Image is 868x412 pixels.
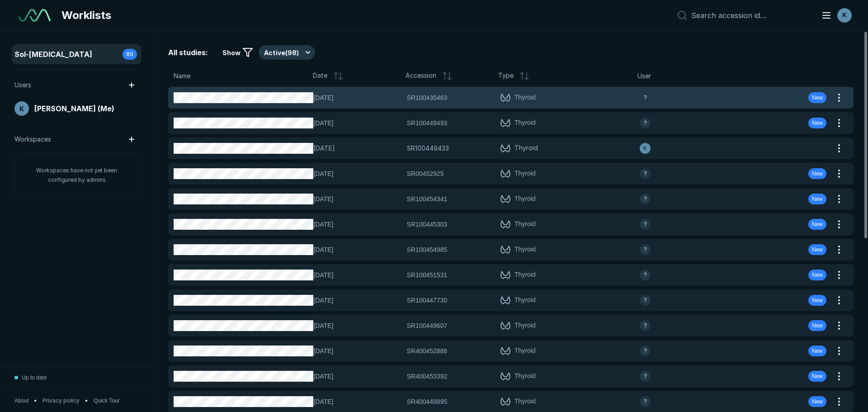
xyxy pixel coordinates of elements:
[812,94,823,102] span: New
[514,396,536,407] span: Thyroid
[407,321,448,331] span: SR100449607
[640,118,651,128] div: avatar-name
[313,245,401,255] span: [DATE]
[407,219,448,229] span: SR100445303
[644,398,647,406] span: ?
[313,397,401,407] span: [DATE]
[816,6,854,24] button: avatar-name
[644,347,647,355] span: ?
[808,219,826,230] div: New
[640,92,651,103] div: avatar-name
[168,213,832,235] button: [DATE]SR100445303Thyroidavatar-nameNew
[842,10,847,20] span: K
[812,220,823,228] span: New
[644,246,647,254] span: ?
[168,112,832,134] button: [DATE]SR100449493Thyroidavatar-nameNew
[94,397,119,405] button: Quick Tour
[644,94,647,102] span: ?
[514,270,536,280] span: Thyroid
[406,71,436,81] span: Accession
[168,188,832,210] button: [DATE]SR100454341Thyroidavatar-nameNew
[514,168,536,179] span: Thyroid
[640,219,651,230] div: avatar-name
[644,195,647,203] span: ?
[514,92,536,103] span: Thyroid
[640,396,651,407] div: avatar-name
[313,371,401,381] span: [DATE]
[313,321,401,331] span: [DATE]
[644,296,647,304] span: ?
[643,144,647,152] span: K
[168,365,832,387] button: [DATE]SR400453392Thyroidavatar-nameNew
[168,87,832,109] button: [DATE]SR100435463Thyroidavatar-nameNew
[313,71,327,81] span: Date
[808,295,826,306] div: New
[812,246,823,254] span: New
[640,168,651,179] div: avatar-name
[407,245,448,255] span: SR100454985
[637,71,651,81] span: User
[691,11,810,20] input: Search accession id…
[313,143,401,153] span: [DATE]
[13,99,141,118] a: avatar-name[PERSON_NAME] (Me)
[644,322,647,330] span: ?
[168,163,832,185] button: [DATE]SR00452925Thyroidavatar-nameNew
[14,366,47,389] button: Up to date
[640,320,651,331] div: avatar-name
[407,397,448,407] span: SR400449895
[313,118,401,128] span: [DATE]
[42,397,80,405] a: Privacy policy
[812,372,823,380] span: New
[808,194,826,204] div: New
[123,49,137,60] div: 89
[812,347,823,355] span: New
[407,270,448,280] span: SR100451531
[812,195,823,203] span: New
[407,169,444,179] span: SR00452925
[640,194,651,204] div: avatar-name
[514,295,536,306] span: Thyroid
[640,143,651,154] div: avatar-name
[313,270,401,280] span: [DATE]
[14,49,92,60] span: Sol-[MEDICAL_DATA]
[259,45,315,60] button: Active(98)
[222,48,241,57] span: Show
[407,194,448,204] span: SR100454341
[36,167,117,183] span: Workspaces have not yet been configured by admins
[514,244,536,255] span: Thyroid
[313,346,401,356] span: [DATE]
[14,134,51,144] span: Workspaces
[313,194,401,204] span: [DATE]
[514,118,536,128] span: Thyroid
[812,296,823,304] span: New
[640,346,651,356] div: avatar-name
[808,371,826,382] div: New
[407,371,448,381] span: SR400453392
[19,104,24,114] span: K
[168,315,832,336] button: [DATE]SR100449607Thyroidavatar-nameNew
[168,47,208,58] span: All studies:
[812,170,823,178] span: New
[640,244,651,255] div: avatar-name
[812,322,823,330] span: New
[407,346,448,356] span: SR400452886
[407,93,448,103] span: SR100435463
[407,143,449,153] span: SR100449433
[812,398,823,406] span: New
[407,295,448,305] span: SR100447730
[174,71,190,81] span: Name
[313,295,401,305] span: [DATE]
[640,295,651,306] div: avatar-name
[808,244,826,255] div: New
[644,170,647,178] span: ?
[808,118,826,128] div: New
[514,219,536,230] span: Thyroid
[837,8,852,23] div: avatar-name
[168,137,832,159] a: [DATE]SR100449433Thyroidavatar-name
[168,239,832,260] button: [DATE]SR100454985Thyroidavatar-nameNew
[14,397,28,405] button: About
[514,371,536,382] span: Thyroid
